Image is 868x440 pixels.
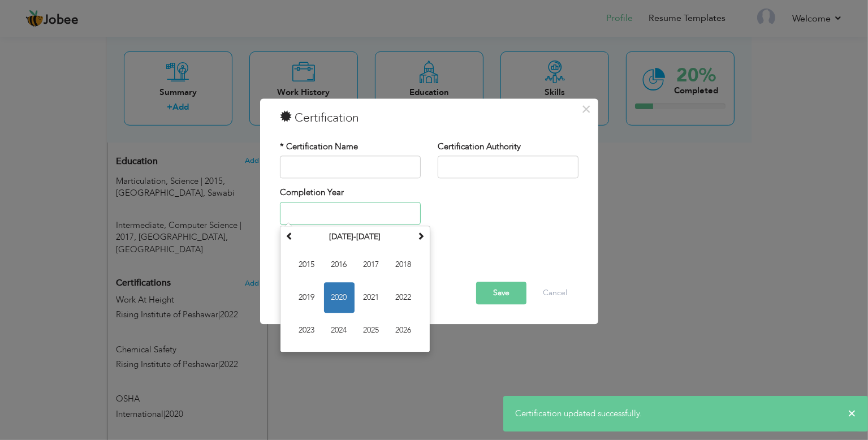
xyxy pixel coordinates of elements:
[356,315,387,346] span: 2025
[286,232,293,240] span: Previous Decade
[388,249,419,280] span: 2018
[476,282,526,305] button: Save
[582,99,591,119] span: ×
[280,110,578,127] h3: Certification
[292,282,322,313] span: 2019
[577,100,595,118] button: Close
[280,187,344,199] label: Completion Year
[515,408,642,419] span: Certification updated successfully.
[417,232,425,240] span: Next Decade
[356,249,387,280] span: 2017
[292,315,322,346] span: 2023
[324,249,355,280] span: 2016
[388,282,419,313] span: 2022
[532,282,578,305] button: Cancel
[280,141,358,153] label: * Certification Name
[324,282,355,313] span: 2020
[356,282,387,313] span: 2021
[296,228,414,245] th: Select Decade
[324,315,355,346] span: 2024
[292,249,322,280] span: 2015
[848,408,856,419] span: ×
[388,315,419,346] span: 2026
[438,141,521,153] label: Certification Authority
